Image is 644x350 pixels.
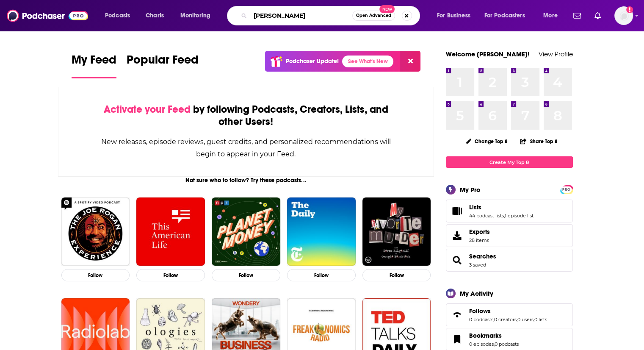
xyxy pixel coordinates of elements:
a: Follows [469,307,547,315]
button: open menu [537,9,568,22]
a: Popular Feed [127,53,199,78]
span: Bookmarks [469,332,502,339]
span: Follows [446,303,573,326]
span: PRO [561,186,572,193]
span: , [493,317,494,322]
a: Show notifications dropdown [570,8,584,23]
a: PRO [561,186,572,192]
span: For Business [437,10,470,22]
button: Open AdvancedNew [352,11,395,21]
span: New [379,5,395,13]
a: 1 episode list [505,213,533,219]
svg: Add a profile image [626,6,633,13]
a: Charts [140,9,169,22]
div: by following Podcasts, Creators, Lists, and other Users! [101,103,392,128]
a: 0 users [517,317,533,322]
span: Logged in as ereardon [614,6,633,25]
span: , [517,317,517,322]
a: Lists [449,205,466,217]
span: Searches [446,249,573,272]
span: 28 items [469,237,490,243]
span: Activate your Feed [104,103,191,116]
a: Bookmarks [449,333,466,345]
a: 44 podcast lists [469,213,504,219]
a: Welcome [PERSON_NAME]! [446,50,530,58]
button: Share Top 8 [520,133,558,150]
span: For Podcasters [484,10,525,22]
a: 0 creators [494,317,517,322]
a: 0 lists [534,317,547,322]
a: 0 podcasts [495,341,519,347]
button: open menu [99,9,141,22]
span: Monitoring [180,10,210,22]
span: , [504,213,505,219]
button: open menu [479,9,537,22]
button: Follow [212,269,280,281]
img: My Favorite Murder with Karen Kilgariff and Georgia Hardstark [362,197,431,266]
span: Lists [469,203,481,211]
a: View Profile [539,50,573,58]
span: Podcasts [105,10,130,22]
div: New releases, episode reviews, guest credits, and personalized recommendations will begin to appe... [101,136,392,160]
div: Not sure who to follow? Try these podcasts... [58,177,434,184]
a: 3 saved [469,262,486,268]
a: Lists [469,203,533,211]
span: Exports [469,228,490,236]
a: My Feed [72,53,116,78]
span: Lists [446,200,573,222]
span: More [543,10,558,22]
button: Show profile menu [614,6,633,25]
span: , [494,341,495,347]
a: Follows [449,309,466,321]
button: Follow [61,269,130,281]
button: Change Top 8 [461,136,513,147]
span: Charts [146,10,164,22]
span: , [533,317,534,322]
a: Searches [449,254,466,266]
div: Search podcasts, credits, & more... [235,6,428,25]
span: Open Advanced [356,14,391,18]
div: My Pro [460,186,481,194]
button: Follow [136,269,205,281]
a: Exports [446,224,573,247]
a: Searches [469,253,496,260]
button: Follow [362,269,431,281]
a: 0 podcasts [469,317,493,322]
img: Podchaser - Follow, Share and Rate Podcasts [7,8,88,24]
span: Popular Feed [127,53,199,72]
img: User Profile [614,6,633,25]
div: My Activity [460,289,493,297]
a: Show notifications dropdown [591,8,604,23]
a: Create My Top 8 [446,156,573,168]
img: The Joe Rogan Experience [61,197,130,266]
button: open menu [431,9,481,22]
input: Search podcasts, credits, & more... [250,9,352,22]
a: 0 episodes [469,341,494,347]
a: See What's New [342,56,393,67]
span: Follows [469,307,491,315]
p: Podchaser Update! [286,58,339,65]
span: My Feed [72,53,116,72]
img: This American Life [136,197,205,266]
a: Bookmarks [469,332,519,339]
img: Planet Money [212,197,280,266]
button: Follow [287,269,356,281]
span: Exports [449,230,466,242]
img: The Daily [287,197,356,266]
button: open menu [174,9,221,22]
